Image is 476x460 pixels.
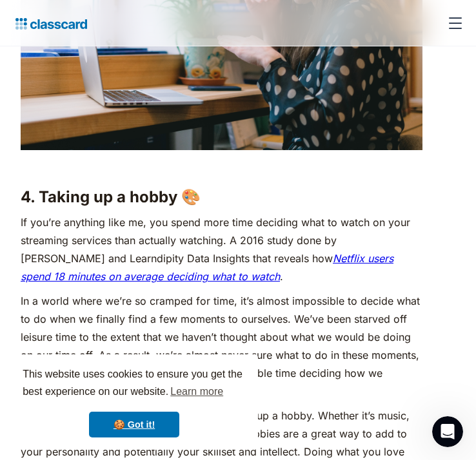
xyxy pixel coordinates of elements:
span: This website uses cookies to ensure you get the best experience on our website. [23,367,246,401]
div: menu [440,8,466,39]
p: If you’re anything like me, you spend more time deciding what to watch on your streaming services... [21,213,422,285]
p: ‍ [21,157,422,175]
iframe: Intercom live chat [432,416,463,447]
a: dismiss cookie message [89,412,179,437]
p: In a world where we’re so cramped for time, it’s almost impossible to decide what to do when we f... [21,292,422,400]
a: learn more about cookies [168,382,225,401]
a: home [10,14,87,32]
div: cookieconsent [10,354,258,450]
strong: 4. Taking up a hobby 🎨 [21,187,201,206]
